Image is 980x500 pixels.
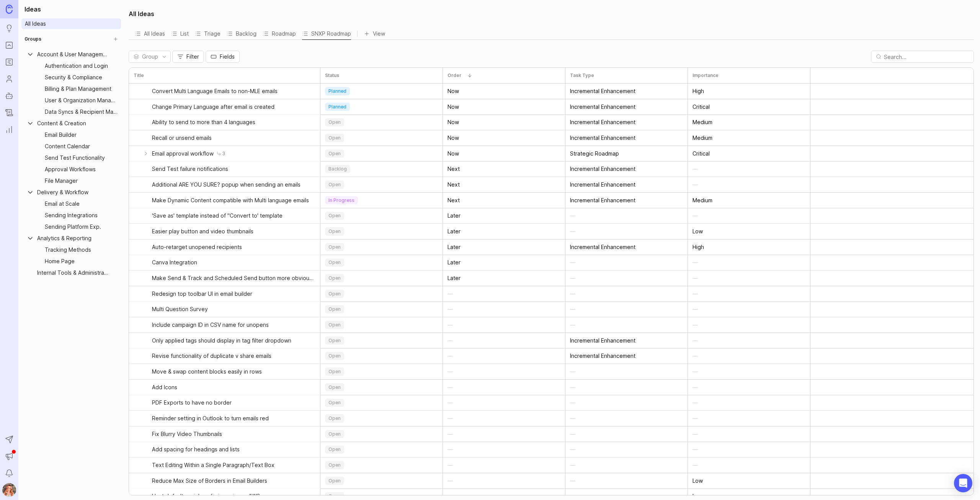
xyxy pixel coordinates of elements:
[152,118,255,126] span: Ability to send to more than 4 languages
[570,87,635,95] div: Incremental Enhancement
[328,182,341,188] span: open
[152,364,315,379] a: Move & swap content blocks easily in rows
[328,369,341,375] span: open
[570,243,635,251] div: Incremental Enhancement
[570,149,619,158] div: Strategic Roadmap
[570,290,575,298] div: —
[37,234,110,243] div: Analytics & Reporting
[448,398,453,407] div: —
[152,228,253,235] span: Easier play button and video thumbnails
[328,213,341,219] span: open
[693,72,719,79] h3: Importance
[152,87,278,95] span: Convert Multi Language Emails to non-MLE emails
[2,38,16,52] a: Portal
[45,177,110,185] div: File Manager
[328,291,341,297] span: open
[23,107,119,117] a: Data Syncs & Recipient ManagementGroup settings
[448,367,453,376] div: —
[570,72,594,79] h3: Task Type
[152,270,315,286] a: Make Send & Track and Scheduled Send button more obvious in the Add-in
[26,51,34,58] button: Collapse Account & User Management
[693,383,698,392] div: —
[693,461,698,469] div: —
[152,146,315,161] a: Email approval workflow3
[23,198,119,209] div: Email at ScaleGroup settings
[23,244,119,255] div: Tracking MethodsGroup settings
[328,135,341,141] span: open
[328,446,341,452] span: open
[448,72,461,79] h3: Order
[23,187,119,198] div: Collapse Delivery & WorkflowDelivery & WorkflowGroup settings
[26,189,34,196] button: Collapse Delivery & Workflow
[152,384,177,391] span: Add Icons
[152,461,274,469] span: Text Editing Within a Single Paragraph/Text Box
[152,446,240,453] span: Add spacing for headings and lists
[135,28,165,39] button: All Ideas
[152,380,315,395] a: Add Icons
[328,478,341,484] span: open
[448,290,453,298] div: —
[152,333,315,348] a: Only applied tags should display in tag filter dropdown
[23,164,119,175] a: Approval WorkflowsGroup settings
[328,322,341,328] span: open
[23,118,119,129] a: Collapse Content & CreationContent & CreationGroup settings
[2,55,16,69] a: Roadmaps
[570,274,575,282] div: —
[23,233,119,244] div: Collapse Analytics & ReportingAnalytics & ReportingGroup settings
[21,5,121,14] h1: Ideas
[328,151,341,157] span: open
[21,18,121,29] a: All Ideas
[364,28,385,39] button: View
[328,338,341,344] span: open
[693,196,712,205] div: Medium
[152,286,315,302] a: Redesign top toolbar UI in email builder
[152,130,315,146] a: Recall or unsend emails
[23,84,119,94] div: Billing & Plan ManagementGroup settings
[693,414,698,423] div: —
[448,149,459,158] div: Now
[693,227,703,236] div: Low
[134,72,144,79] h3: Title
[45,96,118,105] div: User & Organization Management
[448,180,460,189] div: Next
[152,457,315,473] a: Text Editing Within a Single Paragraph/Text Box
[693,165,698,173] div: —
[134,52,158,61] div: Group
[448,227,461,236] div: Later
[693,430,698,438] div: —
[570,477,575,485] div: —
[328,275,341,281] span: open
[26,234,34,242] button: Collapse Analytics & Reporting
[23,61,119,71] a: Authentication and LoginGroup settings
[152,208,315,223] a: 'Save as' template instead of "Convert to' template
[152,161,315,177] a: Send Test failure notifications
[152,99,315,115] a: Change Primary Language after email is created
[570,227,575,236] div: —
[152,302,315,317] a: Multi Question Survey
[693,477,703,485] div: Low
[328,415,341,421] span: open
[693,103,710,111] div: Critical
[152,395,315,410] a: PDF Exports to have no border
[448,258,461,267] div: Later
[570,414,575,423] div: —
[328,431,341,437] span: open
[23,130,119,140] a: Email BuilderGroup settings
[23,210,119,221] a: Sending IntegrationsGroup settings
[693,445,698,454] div: —
[328,259,341,266] span: open
[263,28,296,39] div: Roadmap
[448,430,453,438] div: —
[152,177,315,192] a: Additional ARE YOU SURE? popup when sending an emails
[570,461,575,469] div: —
[2,123,16,136] a: Reporting
[37,269,110,277] div: Internal Tools & Administration
[693,180,698,189] div: —
[328,197,354,203] span: in progress
[448,196,460,205] div: Next
[152,255,315,270] a: Canva Integration
[448,274,461,282] div: Later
